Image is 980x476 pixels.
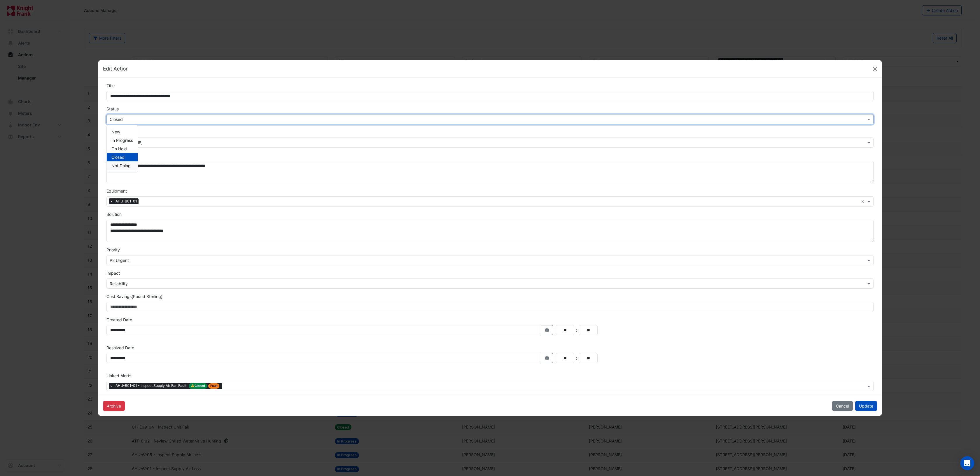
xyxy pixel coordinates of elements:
[107,125,138,172] div: Options List
[106,373,131,379] label: Linked Alerts
[106,345,134,351] label: Resolved Date
[855,401,877,411] button: Update
[106,82,115,89] label: Title
[111,129,120,134] span: New
[556,325,574,335] input: Hours
[545,328,550,333] fa-icon: Select Date
[106,211,122,217] label: Solution
[103,401,125,411] button: Archive
[111,155,125,160] span: Closed
[114,198,139,204] span: AHU-B01-01
[574,355,579,362] div: :
[106,317,132,323] label: Created Date
[189,383,207,389] span: Closed
[832,401,853,411] button: Cancel
[111,163,131,168] span: Not Doing
[109,198,114,204] span: ×
[579,353,598,363] input: Minutes
[579,325,598,335] input: Minutes
[111,146,127,151] span: On Hold
[106,247,120,253] label: Priority
[556,353,574,363] input: Hours
[116,383,188,389] span: AHU-B01-01 - Inspect Supply Air Fan Fault
[871,65,879,73] button: Close
[106,270,120,276] label: Impact
[208,383,220,389] span: Fault
[109,383,114,389] span: ×
[106,188,127,194] label: Equipment
[545,356,550,361] fa-icon: Select Date
[103,65,129,73] h5: Edit Action
[106,293,162,299] label: Cost Savings (Pound Sterling)
[861,198,866,204] span: Clear
[960,456,974,470] div: Open Intercom Messenger
[574,327,579,334] div: :
[114,383,222,389] span: AHU-B01-01 - Inspect Supply Air Fan Fault
[111,138,133,143] span: In Progress
[106,106,119,112] label: Status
